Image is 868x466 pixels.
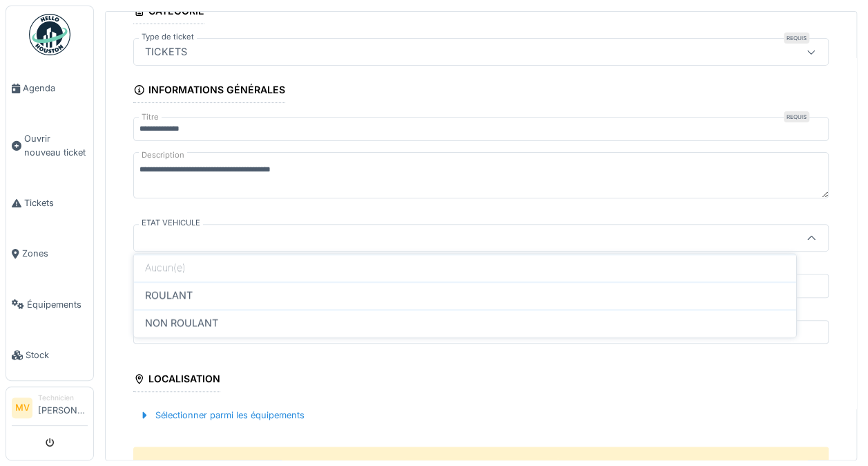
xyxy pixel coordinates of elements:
div: Requis [784,111,809,122]
label: Titre [139,111,162,123]
div: Localisation [133,369,220,392]
div: Aucun(e) [134,254,796,282]
span: ROULANT [145,288,193,304]
div: TICKETS [139,44,193,59]
a: Tickets [6,178,93,228]
a: Ouvrir nouveau ticket [6,113,93,178]
span: Tickets [24,196,88,209]
span: Zones [22,247,88,260]
a: Stock [6,330,93,380]
span: Ouvrir nouveau ticket [24,132,88,158]
div: Sélectionner parmi les équipements [133,406,310,425]
a: MV Technicien[PERSON_NAME] [12,393,88,426]
div: Requis [784,32,809,44]
a: Équipements [6,279,93,330]
img: Badge_color-CXgf-gQk.svg [29,14,70,55]
div: Technicien [38,393,88,403]
li: MV [12,398,32,418]
div: Informations générales [133,80,285,103]
label: Description [139,147,187,164]
div: Catégorie [133,1,204,24]
span: Équipements [27,298,88,311]
a: Agenda [6,63,93,113]
a: Zones [6,228,93,279]
span: Stock [26,348,88,362]
li: [PERSON_NAME] [38,393,88,422]
label: ETAT VEHICULE [139,217,203,229]
span: NON ROULANT [145,316,218,331]
span: Agenda [23,82,88,95]
label: Type de ticket [139,31,197,43]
